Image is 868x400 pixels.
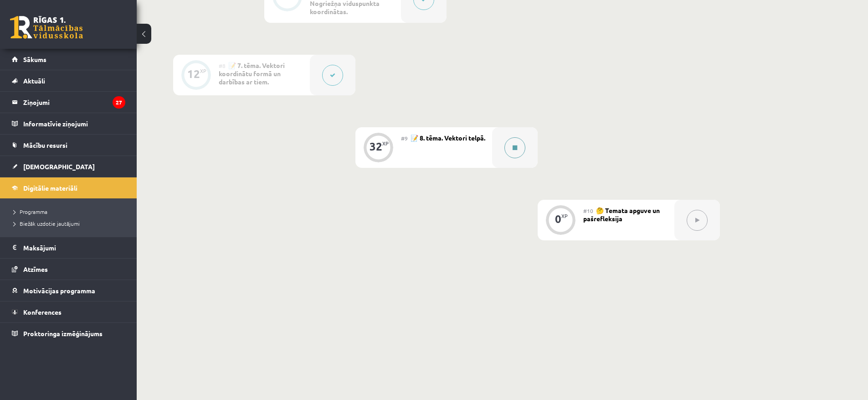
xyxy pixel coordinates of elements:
div: 12 [187,70,200,78]
div: 0 [555,215,561,223]
span: Sākums [23,55,46,63]
span: #10 [583,207,593,214]
a: Proktoringa izmēģinājums [12,323,125,344]
span: 🤔 Temata apguve un pašrefleksija [583,206,660,223]
a: Digitālie materiāli [12,177,125,198]
a: Sākums [12,49,125,70]
a: Rīgas 1. Tālmācības vidusskola [10,16,83,39]
i: 27 [113,96,125,109]
span: #8 [219,62,226,69]
a: Maksājumi [12,237,125,258]
legend: Informatīvie ziņojumi [23,113,125,134]
span: Atzīmes [23,265,48,273]
span: Mācību resursi [23,141,67,149]
div: XP [382,141,389,146]
span: Digitālie materiāli [23,184,77,192]
span: Proktoringa izmēģinājums [23,329,103,338]
a: Motivācijas programma [12,280,125,301]
a: Mācību resursi [12,135,125,156]
div: XP [561,213,568,218]
span: [DEMOGRAPHIC_DATA] [23,162,95,171]
span: Biežāk uzdotie jautājumi [14,220,80,227]
a: Programma [14,208,128,216]
span: Konferences [23,308,62,316]
span: #9 [401,135,408,142]
a: [DEMOGRAPHIC_DATA] [12,156,125,177]
a: Konferences [12,301,125,322]
span: Programma [14,208,47,215]
legend: Maksājumi [23,237,125,258]
div: XP [200,68,206,73]
a: Atzīmes [12,259,125,280]
div: 32 [370,142,382,151]
a: Ziņojumi27 [12,92,125,113]
span: Aktuāli [23,77,45,85]
a: Aktuāli [12,70,125,91]
a: Informatīvie ziņojumi [12,113,125,134]
span: 📝 7. tēma. Vektori koordinātu formā un darbības ar tiem. [219,61,285,86]
a: Biežāk uzdotie jautājumi [14,219,128,228]
legend: Ziņojumi [23,92,125,113]
span: Motivācijas programma [23,286,95,295]
span: 📝 8. tēma. Vektori telpā. [411,134,485,142]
